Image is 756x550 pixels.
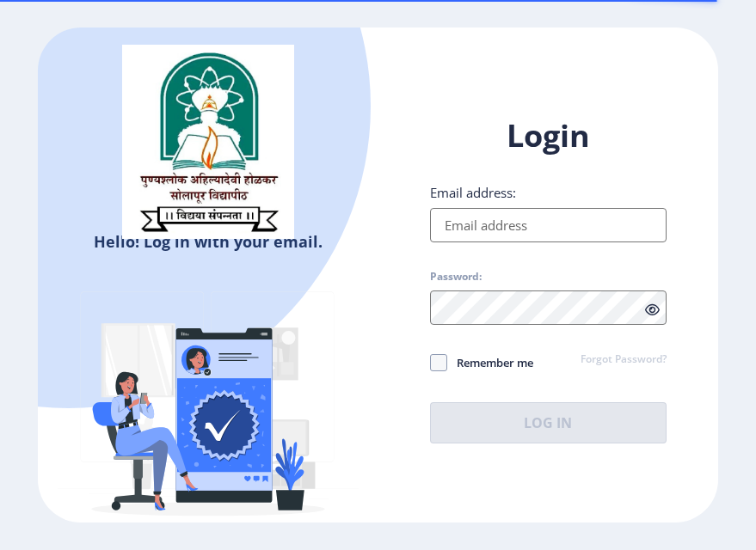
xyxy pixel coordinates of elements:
h1: Login [430,115,667,156]
a: Forgot Password? [581,352,667,368]
input: Email address [430,208,667,242]
img: sulogo.png [122,45,294,239]
label: Email address: [430,184,516,201]
label: Password: [430,270,482,284]
button: Log In [430,402,667,443]
span: Remember me [447,352,533,373]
